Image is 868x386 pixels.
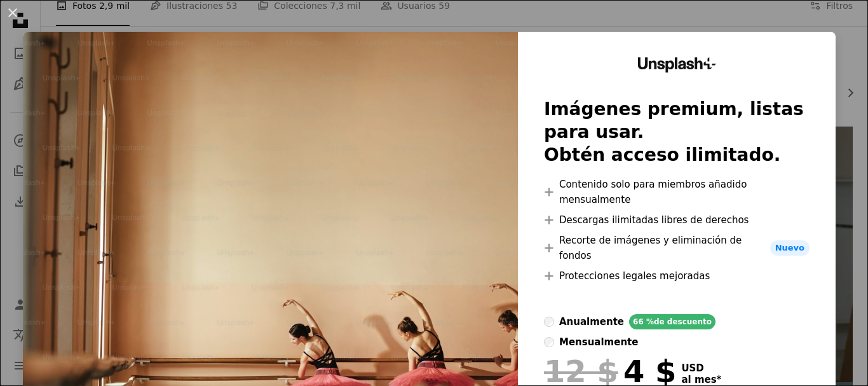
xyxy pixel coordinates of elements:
[544,177,810,207] li: Contenido solo para miembros añadido mensualmente
[770,240,810,256] span: Nuevo
[544,317,554,327] input: anualmente66 %de descuento
[544,268,810,284] li: Protecciones legales mejoradas
[681,362,721,374] span: USD
[559,334,638,350] div: mensualmente
[544,337,554,347] input: mensualmente
[544,212,810,228] li: Descargas ilimitadas libres de derechos
[681,374,721,385] span: al mes *
[559,314,624,329] div: anualmente
[544,233,810,263] li: Recorte de imágenes y eliminación de fondos
[544,98,810,167] h2: Imágenes premium, listas para usar. Obtén acceso ilimitado.
[629,314,715,329] div: 66 % de descuento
